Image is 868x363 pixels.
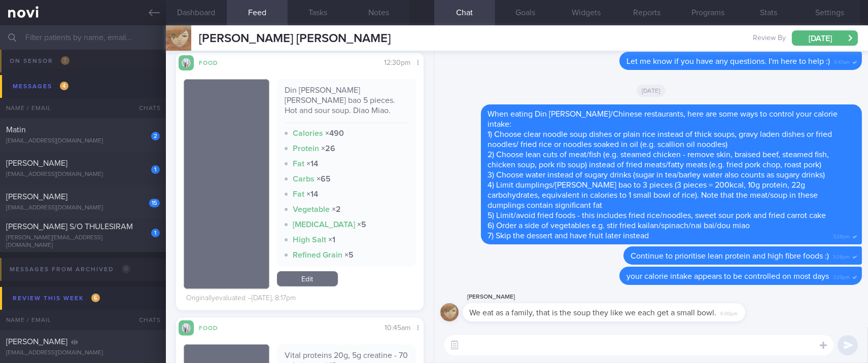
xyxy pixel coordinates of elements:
[792,30,858,46] button: [DATE]
[60,82,68,90] span: 4
[488,171,825,179] span: 3) Choose water instead of sugary drinks (sugar in tea/barley water also counts as sugary drinks)
[321,144,335,153] strong: × 26
[194,58,234,66] div: Food
[293,129,323,137] strong: Calories
[293,251,342,259] strong: Refined Grain
[199,32,391,45] span: [PERSON_NAME] [PERSON_NAME]
[10,292,102,305] div: Review this week
[631,252,829,260] span: Continue to prioritise lean protein and high fibre foods :)
[151,132,160,140] div: 2
[91,294,100,302] span: 6
[6,126,26,134] span: Matin
[6,137,160,145] div: [EMAIL_ADDRESS][DOMAIN_NAME]
[488,232,649,240] span: 7) Skip the dessert and have fruit later instead
[488,211,826,220] span: 5) Limit/avoid fried foods - this includes fried rice/noodles, sweet sour pork and fried carrot cake
[194,323,234,332] div: Food
[332,205,341,213] strong: × 2
[6,193,67,201] span: [PERSON_NAME]
[6,223,133,231] span: [PERSON_NAME] S/O THULESIRAM
[306,160,318,168] strong: × 14
[627,57,830,65] span: Let me know if you have any questions. I'm here to help :)
[293,160,304,168] strong: Fat
[627,272,829,280] span: your calorie intake appears to be controlled on most days
[293,144,319,153] strong: Protein
[125,310,166,330] div: Chats
[488,181,818,209] span: 4) Limit dumplings/[PERSON_NAME] bao to 3 pieces (3 pieces = 200kcal, 10g protein, 22g carbohydra...
[6,171,160,178] div: [EMAIL_ADDRESS][DOMAIN_NAME]
[6,349,160,357] div: [EMAIL_ADDRESS][DOMAIN_NAME]
[10,80,71,93] div: Messages
[357,221,366,229] strong: × 5
[488,222,750,230] span: 6) Order a side of vegetables e.g. stir fried kailan/spinach/nai bai/dou miao
[753,34,786,43] span: Review By
[833,231,850,240] span: 3:28pm
[293,221,355,229] strong: [MEDICAL_DATA]
[833,251,850,261] span: 3:28pm
[721,308,738,317] span: 6:00pm
[488,110,838,128] span: When eating Din [PERSON_NAME]/Chinese restaurants, here are some ways to control your calorie int...
[385,324,410,332] span: 10:45am
[184,79,269,289] img: Din Tai Fung xiao long bao 5 pieces. Hot and sour soup. Diao Miao.
[488,151,829,169] span: 2) Choose lean cuts of meat/fish (e.g. steamed chicken - remove skin, braised beef, steamed fish,...
[6,338,67,346] span: [PERSON_NAME]
[325,129,344,137] strong: × 490
[463,291,776,303] div: [PERSON_NAME]
[7,263,133,276] div: Messages from Archived
[151,165,160,174] div: 1
[833,271,850,281] span: 3:29pm
[488,130,832,149] span: 1) Choose clear noodle soup dishes or plain rice instead of thick soups, gravy laden dishes or fr...
[149,199,160,207] div: 15
[306,190,318,198] strong: × 14
[6,234,160,249] div: [PERSON_NAME][EMAIL_ADDRESS][DOMAIN_NAME]
[293,205,330,213] strong: Vegetable
[293,236,326,244] strong: High Salt
[6,159,67,167] span: [PERSON_NAME]
[293,190,304,198] strong: Fat
[6,204,160,212] div: [EMAIL_ADDRESS][DOMAIN_NAME]
[122,265,130,273] span: 0
[384,59,410,66] span: 12:30pm
[151,229,160,237] div: 1
[328,236,335,244] strong: × 1
[317,175,331,183] strong: × 65
[293,175,315,183] strong: Carbs
[470,309,717,317] span: We eat as a family, that is the soup they like we each get a small bowl.
[637,85,666,97] span: [DATE]
[125,98,166,118] div: Chats
[285,85,408,123] div: Din [PERSON_NAME] [PERSON_NAME] bao 5 pieces. Hot and sour soup. Diao Miao.
[834,56,850,66] span: 9:47am
[186,294,296,303] div: Originally evaluated – [DATE], 8:17pm
[344,251,354,259] strong: × 5
[277,271,338,286] a: Edit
